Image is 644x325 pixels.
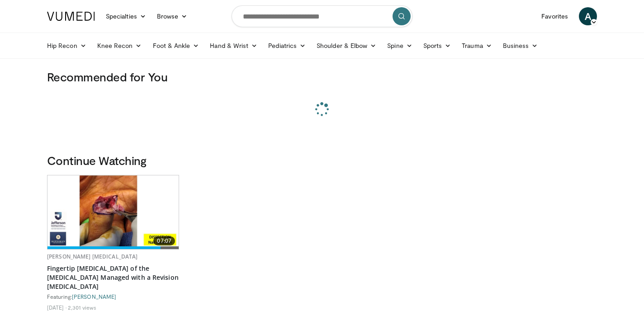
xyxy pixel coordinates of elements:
[152,7,193,25] a: Browse
[382,37,417,55] a: Spine
[92,37,147,55] a: Knee Recon
[100,7,152,25] a: Specialties
[47,175,179,249] img: 87344cd9-a240-4241-be99-ffa6f4b77fc4.620x360_q85_upscale.jpg
[47,70,597,84] h3: Recommended for You
[68,304,96,311] li: 2,301 views
[263,37,311,55] a: Pediatrics
[47,175,179,249] a: 07:07
[42,37,92,55] a: Hip Recon
[47,293,179,300] div: Featuring:
[153,236,175,245] span: 07:07
[204,37,263,55] a: Hand & Wrist
[47,253,137,260] a: [PERSON_NAME] [MEDICAL_DATA]
[311,37,382,55] a: Shoulder & Elbow
[418,37,457,55] a: Sports
[232,5,412,27] input: Search topics, interventions
[456,37,497,55] a: Trauma
[579,7,597,25] a: A
[497,37,544,55] a: Business
[47,264,179,291] a: Fingertip [MEDICAL_DATA] of the [MEDICAL_DATA] Managed with a Revision [MEDICAL_DATA]
[536,7,573,25] a: Favorites
[47,153,597,168] h3: Continue Watching
[147,37,205,55] a: Foot & Ankle
[47,12,95,21] img: VuMedi Logo
[72,293,116,300] a: [PERSON_NAME]
[47,304,66,311] li: [DATE]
